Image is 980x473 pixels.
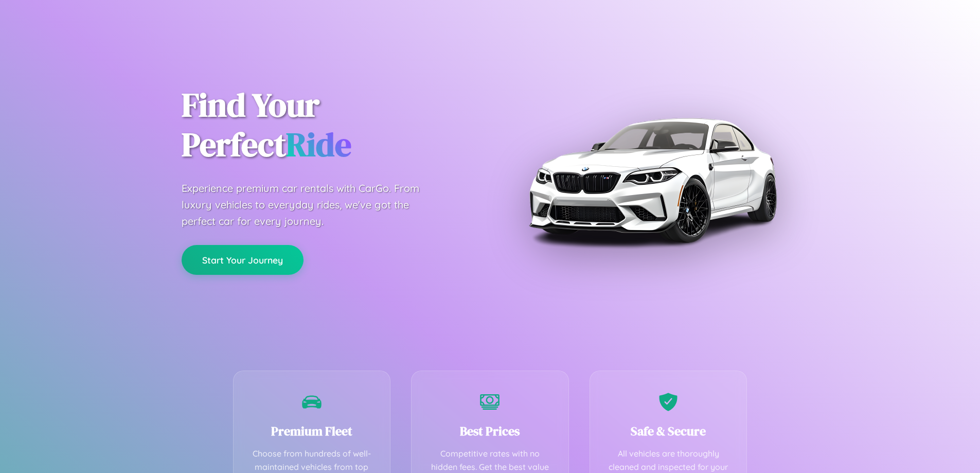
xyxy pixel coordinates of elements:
[182,85,475,165] h1: Find Your Perfect
[249,423,375,440] h3: Premium Fleet
[427,423,553,440] h3: Best Prices
[286,122,351,167] span: Ride
[182,245,304,275] button: Start Your Journey
[524,51,781,309] img: Premium BMW car rental vehicle
[605,423,732,440] h3: Safe & Secure
[182,180,439,230] p: Experience premium car rentals with CarGo. From luxury vehicles to everyday rides, we've got the ...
